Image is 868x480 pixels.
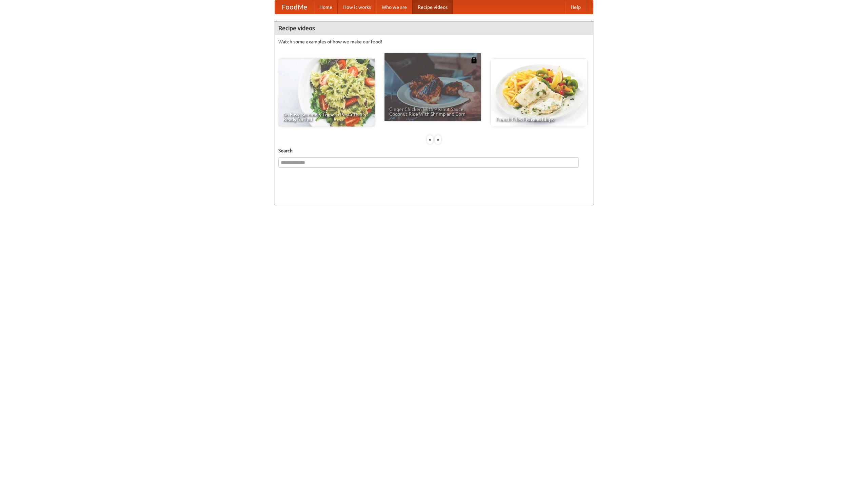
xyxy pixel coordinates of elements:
[283,112,370,122] span: An Easy, Summery Tomato Pasta That's Ready for Fall
[471,57,477,63] img: 483408.png
[338,0,376,14] a: How it works
[275,0,314,14] a: FoodMe
[278,147,590,154] h5: Search
[427,135,433,144] div: «
[376,0,412,14] a: Who we are
[491,59,587,127] a: French Fries Fish and Chips
[278,59,375,127] a: An Easy, Summery Tomato Pasta That's Ready for Fall
[278,38,590,45] p: Watch some examples of how we make our food!
[496,117,583,122] span: French Fries Fish and Chips
[435,135,441,144] div: »
[314,0,338,14] a: Home
[275,21,593,35] h4: Recipe videos
[565,0,586,14] a: Help
[412,0,453,14] a: Recipe videos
